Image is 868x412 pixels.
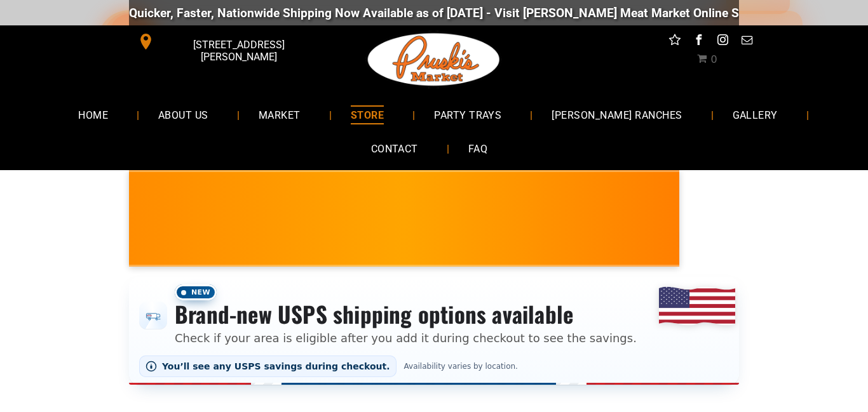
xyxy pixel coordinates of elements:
span: 0 [710,53,717,65]
h3: Brand-new USPS shipping options available [175,300,637,328]
a: facebook [691,32,707,51]
a: ABOUT US [139,98,227,131]
span: [STREET_ADDRESS][PERSON_NAME] [157,32,321,69]
span: Availability varies by location. [402,362,520,371]
a: HOME [59,98,127,131]
a: CONTACT [352,132,437,166]
a: PARTY TRAYS [415,98,520,131]
a: [STREET_ADDRESS][PERSON_NAME] [129,32,323,51]
a: email [739,32,756,51]
a: STORE [332,98,403,131]
a: MARKET [240,98,320,131]
a: [PERSON_NAME] RANCHES [532,98,701,131]
img: Pruski-s+Market+HQ+Logo2-1920w.png [365,25,503,94]
span: You’ll see any USPS savings during checkout. [162,361,390,371]
a: instagram [715,32,731,51]
a: FAQ [449,132,506,166]
a: GALLERY [714,98,797,131]
div: Shipping options announcement [129,277,739,385]
p: Check if your area is eligible after you add it during checkout to see the savings. [175,329,637,347]
span: New [175,284,217,300]
a: Social network [667,32,683,51]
